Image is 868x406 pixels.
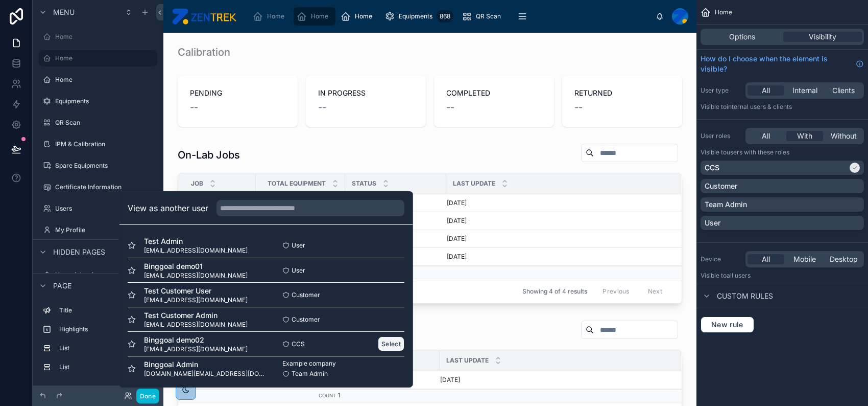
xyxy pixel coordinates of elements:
span: All [762,131,770,141]
span: [DOMAIN_NAME][EMAIL_ADDRESS][DOMAIN_NAME] [144,369,266,377]
a: Certificate Information [39,179,157,195]
p: Visible to [701,148,864,156]
span: Home [355,12,372,20]
p: Visible to [701,272,864,280]
p: Visible to [701,103,864,111]
button: New rule [701,317,754,333]
span: User [292,241,305,250]
span: Showing 4 of 4 results [522,287,587,296]
label: Spare Equipments [55,162,155,170]
label: Home [55,76,155,84]
a: Home (clone) [39,267,157,283]
span: Clients [832,85,855,96]
a: Home [39,50,157,66]
span: Internal users & clients [727,103,792,110]
a: Home [39,72,157,88]
span: Desktop [830,254,858,264]
img: App logo [172,8,236,25]
a: Home [250,7,292,26]
span: New rule [707,320,748,329]
span: Test Admin [144,236,248,246]
span: Menu [53,7,75,17]
span: Internal [792,85,817,96]
span: Status [352,179,376,188]
span: Hidden pages [53,247,105,257]
span: 1 [338,391,341,399]
span: [EMAIL_ADDRESS][DOMAIN_NAME] [144,320,248,328]
span: Custom rules [717,291,773,301]
label: Certificate Information [55,183,155,191]
span: Total Equipment [268,179,326,188]
p: Customer [705,181,737,191]
span: Binggoal demo02 [144,334,248,345]
span: Without [831,131,857,141]
span: Page [53,281,71,291]
button: Done [136,389,159,403]
span: [EMAIL_ADDRESS][DOMAIN_NAME] [144,271,248,279]
a: Home [294,7,335,26]
span: Mobile [793,254,816,264]
span: With [797,131,812,141]
a: Spare Equipments [39,157,157,174]
span: Users with these roles [727,148,789,156]
span: Home [267,12,284,20]
label: User type [701,86,741,95]
label: Home [55,33,155,41]
div: scrollable content [245,5,656,28]
label: Device [701,255,741,263]
span: Home [715,8,732,16]
a: Equipments [39,93,157,109]
a: Users [39,200,157,217]
span: QR Scan [476,12,501,20]
p: Team Admin [705,199,747,210]
label: Home [55,54,151,62]
label: Equipments [55,97,155,105]
a: Equipments868 [381,7,456,26]
a: How do I choose when the element is visible? [701,54,864,74]
span: Last Update [446,356,489,365]
span: all users [727,272,751,279]
span: Customer [292,315,320,323]
span: All [762,85,770,96]
span: Job [191,179,203,188]
div: scrollable content [33,298,163,386]
span: Customer [292,290,320,299]
label: Highlights [59,325,153,333]
span: [EMAIL_ADDRESS][DOMAIN_NAME] [144,296,248,304]
a: IPM & Calibration [39,136,157,152]
span: [EMAIL_ADDRESS][DOMAIN_NAME] [144,345,248,353]
span: Home [311,12,328,20]
p: User [705,218,720,228]
label: My Profile [55,226,155,234]
span: User [292,266,305,274]
span: Equipments [399,12,432,20]
label: Users [55,205,155,213]
span: Test Customer Admin [144,310,248,320]
p: CCS [705,163,719,173]
small: Count [319,393,336,398]
label: QR Scan [55,119,155,127]
span: CCS [292,340,305,348]
label: Home (clone) [55,271,155,279]
label: List [59,363,153,371]
label: User roles [701,132,741,140]
span: Test Customer User [144,285,248,296]
div: 868 [437,10,453,22]
a: My Profile [39,222,157,238]
span: Last Update [453,179,495,188]
button: Select [378,336,404,351]
a: Home [39,29,157,45]
span: Binggoal Admin [144,359,266,369]
span: Options [729,32,755,42]
label: IPM & Calibration [55,140,155,148]
a: Home [337,7,379,26]
h2: View as another user [128,202,208,214]
span: Binggoal demo01 [144,261,248,271]
span: How do I choose when the element is visible? [701,54,852,74]
label: List [59,344,153,352]
span: Visibility [809,32,836,42]
span: Team Admin [292,369,328,377]
span: Example company [282,359,336,367]
span: All [762,254,770,264]
label: Title [59,306,153,314]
